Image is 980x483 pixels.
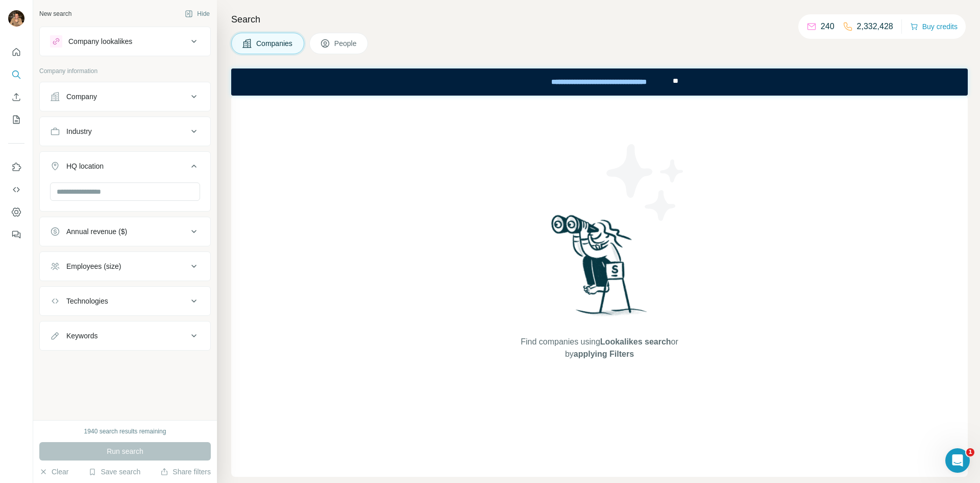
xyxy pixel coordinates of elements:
button: Feedback [8,225,24,244]
iframe: Banner [231,68,968,96]
button: My lists [8,110,24,129]
button: Clear [39,467,68,477]
button: Company lookalikes [40,29,210,54]
div: Annual revenue ($) [66,226,127,237]
span: applying Filters [574,350,634,358]
span: Find companies using or by [518,336,681,360]
div: Company lookalikes [68,36,132,47]
span: Lookalikes search [600,337,671,346]
button: Company [40,84,210,109]
button: Save search [88,467,140,477]
div: Technologies [66,296,108,306]
div: Keywords [66,331,97,341]
span: People [334,38,358,49]
button: Industry [40,119,210,144]
button: Technologies [40,289,210,313]
button: Share filters [160,467,211,477]
iframe: Intercom live chat [945,448,970,473]
button: Annual revenue ($) [40,219,210,244]
button: HQ location [40,154,210,182]
div: Industry [66,126,92,136]
div: 1940 search results remaining [84,427,166,436]
div: HQ location [66,161,104,171]
button: Search [8,65,24,84]
p: Company information [39,66,211,76]
img: Avatar [8,10,24,27]
div: Employees (size) [66,261,121,271]
h4: Search [231,12,968,27]
button: Enrich CSV [8,88,24,106]
p: 2,332,428 [857,20,893,33]
p: 240 [821,20,835,33]
div: New search [39,9,71,18]
button: Hide [178,6,217,21]
button: Keywords [40,324,210,348]
button: Buy credits [910,19,958,34]
button: Use Surfe API [8,180,24,199]
span: 1 [966,448,974,456]
img: Surfe Illustration - Woman searching with binoculars [547,212,653,326]
img: Surfe Illustration - Stars [600,136,692,228]
button: Employees (size) [40,254,210,279]
button: Dashboard [8,203,24,221]
button: Quick start [8,43,24,61]
span: Companies [256,38,293,49]
button: Use Surfe on LinkedIn [8,158,24,176]
div: Company [66,91,97,102]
